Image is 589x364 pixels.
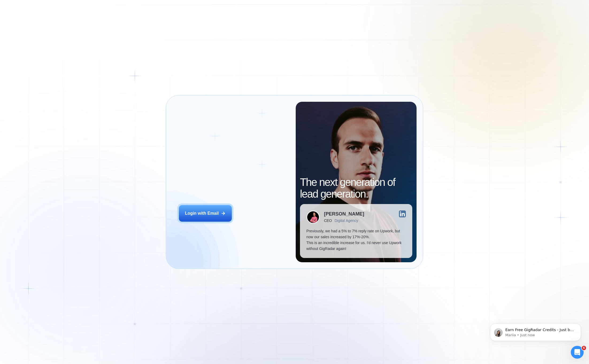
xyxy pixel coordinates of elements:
span: 6 [582,346,586,350]
iframe: Intercom live chat [571,346,584,359]
iframe: Intercom notifications message [482,312,589,350]
button: Login with Email [179,205,232,222]
div: Login with Email [185,210,219,216]
h2: The next generation of lead generation. [300,176,412,200]
div: Digital Agency [334,218,358,223]
div: CEO [324,218,332,223]
p: Previously, we had a 5% to 7% reply rate on Upwork, but now our sales increased by 17%-20%. This ... [306,228,406,252]
div: [PERSON_NAME] [324,212,364,216]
